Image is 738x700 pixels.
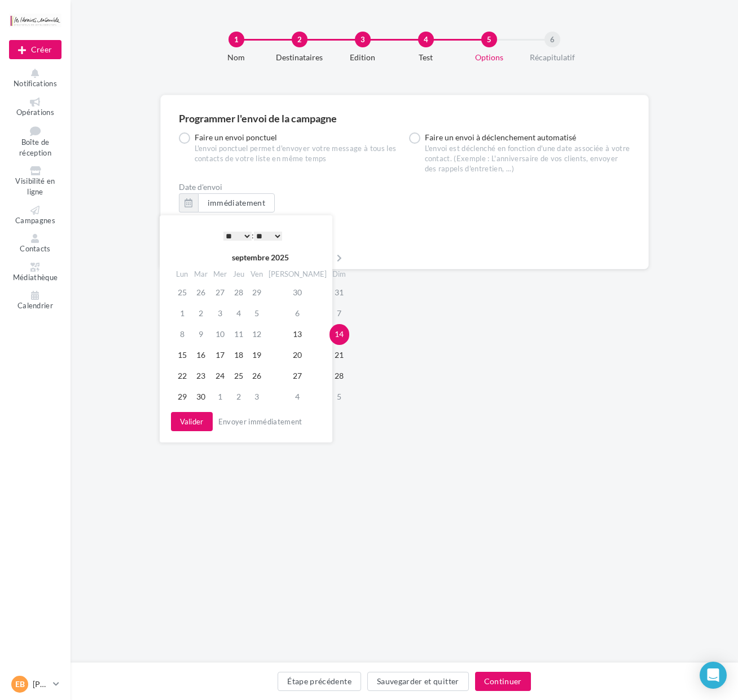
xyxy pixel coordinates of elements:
label: Faire un envoi ponctuel [179,132,400,164]
td: 12 [248,324,266,345]
div: 2 [292,32,307,47]
td: 22 [173,366,191,387]
button: Sauvegarder et quitter [367,672,469,691]
td: 6 [266,303,330,324]
td: 21 [330,345,349,366]
a: Calendrier [9,289,61,313]
td: 17 [210,345,230,366]
span: Opérations [16,108,54,117]
span: immédiatement [208,198,266,207]
td: 28 [230,282,248,303]
th: Lun [173,266,191,282]
span: EB [15,679,25,690]
td: 4 [266,387,330,407]
td: 29 [173,387,191,407]
td: 23 [191,366,210,387]
td: 7 [330,303,349,324]
td: 30 [266,282,330,303]
td: 1 [210,387,230,407]
td: 9 [191,324,210,345]
th: Ven [248,266,266,282]
div: L'envoi est déclenché en fonction d'une date associée à votre contact. (Exemple : L'anniversaire ... [425,144,630,174]
td: 27 [210,282,230,303]
span: Visibilité en ligne [15,177,55,197]
td: 20 [266,345,330,366]
div: Récapitulatif [516,52,588,63]
div: : [196,227,310,244]
p: [PERSON_NAME] [33,679,49,690]
td: 3 [210,303,230,324]
th: Mar [191,266,210,282]
button: Étape précédente [278,672,361,691]
td: 27 [266,366,330,387]
td: 2 [230,387,248,407]
td: 24 [210,366,230,387]
div: Date d'envoi [179,183,630,191]
td: 3 [248,387,266,407]
td: 4 [230,303,248,324]
td: 1 [173,303,191,324]
span: Médiathèque [13,273,58,282]
td: 26 [248,366,266,387]
td: 15 [173,345,191,366]
a: Visibilité en ligne [9,164,61,198]
td: 13 [266,324,330,345]
td: 25 [173,282,191,303]
div: Nom [200,52,273,63]
span: Campagnes [15,216,55,225]
td: 31 [330,282,349,303]
div: Open Intercom Messenger [700,662,727,689]
button: Envoyer immédiatement [214,415,307,428]
span: Notifications [14,79,57,88]
td: 29 [248,282,266,303]
a: Boîte de réception [9,123,61,160]
button: immédiatement [198,193,275,212]
div: Nouvelle campagne [9,40,61,59]
th: septembre 2025 [191,249,330,266]
td: 14 [330,324,349,345]
button: Continuer [475,672,531,691]
td: 25 [230,366,248,387]
td: 30 [191,387,210,407]
td: 5 [330,387,349,407]
button: Notifications [9,67,61,91]
div: Programmer l'envoi de la campagne [179,113,630,123]
span: Calendrier [17,301,53,310]
div: 6 [544,32,560,47]
div: Test [390,52,462,63]
th: Mer [210,266,230,282]
th: [PERSON_NAME] [266,266,330,282]
a: EB [PERSON_NAME] [9,674,61,695]
th: Jeu [230,266,248,282]
td: 11 [230,324,248,345]
div: 1 [229,32,244,47]
div: Destinataires [263,52,336,63]
div: 5 [481,32,497,47]
a: Campagnes [9,203,61,228]
button: Valider [171,412,213,431]
div: Options [453,52,525,63]
button: Créer [9,40,61,59]
td: 8 [173,324,191,345]
div: L'envoi ponctuel permet d'envoyer votre message à tous les contacts de votre liste en même temps [195,144,400,164]
td: 19 [248,345,266,366]
td: 18 [230,345,248,366]
td: 28 [330,366,349,387]
td: 2 [191,303,210,324]
span: Contacts [20,244,51,253]
td: 5 [248,303,266,324]
td: 26 [191,282,210,303]
div: Edition [327,52,399,63]
div: 3 [355,32,371,47]
th: Dim [330,266,349,282]
td: 10 [210,324,230,345]
span: Boîte de réception [19,138,51,158]
a: Opérations [9,95,61,119]
div: 4 [418,32,434,47]
a: Contacts [9,232,61,256]
label: Faire un envoi à déclenchement automatisé [409,132,630,174]
a: Médiathèque [9,260,61,285]
td: 16 [191,345,210,366]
